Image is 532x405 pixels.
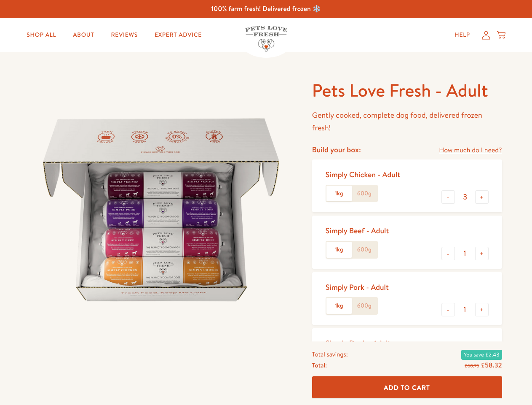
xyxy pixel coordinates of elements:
a: How much do I need? [439,145,502,156]
img: Pets Love Fresh - Adult [30,79,292,341]
div: Simply Pork - Adult [326,282,389,292]
button: - [441,190,455,204]
button: + [475,190,489,204]
a: Help [448,27,477,43]
span: Add To Cart [384,383,430,391]
label: 1kg [326,298,352,314]
button: Add To Cart [312,376,502,399]
label: 600g [352,298,377,314]
label: 1kg [326,186,352,202]
button: - [441,303,455,316]
s: £60.75 [465,362,479,369]
span: Total savings: [312,348,348,359]
h4: Build your box: [312,145,361,154]
span: You save £2.43 [461,349,502,359]
label: 600g [352,186,377,202]
span: Total: [312,359,327,370]
span: £58.32 [481,360,502,370]
div: Simply Duck - Adult [326,338,391,348]
a: Expert Advice [148,27,209,43]
img: Pets Love Fresh [245,26,287,51]
button: + [475,247,489,260]
a: About [66,27,101,43]
label: 1kg [326,242,352,258]
label: 600g [352,242,377,258]
div: Simply Beef - Adult [326,226,389,235]
div: Simply Chicken - Adult [326,170,400,179]
a: Shop All [20,27,63,43]
h1: Pets Love Fresh - Adult [312,79,502,102]
p: Gently cooked, complete dog food, delivered frozen fresh! [312,109,502,135]
a: Reviews [104,27,144,43]
button: + [475,303,489,316]
button: - [441,247,455,260]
